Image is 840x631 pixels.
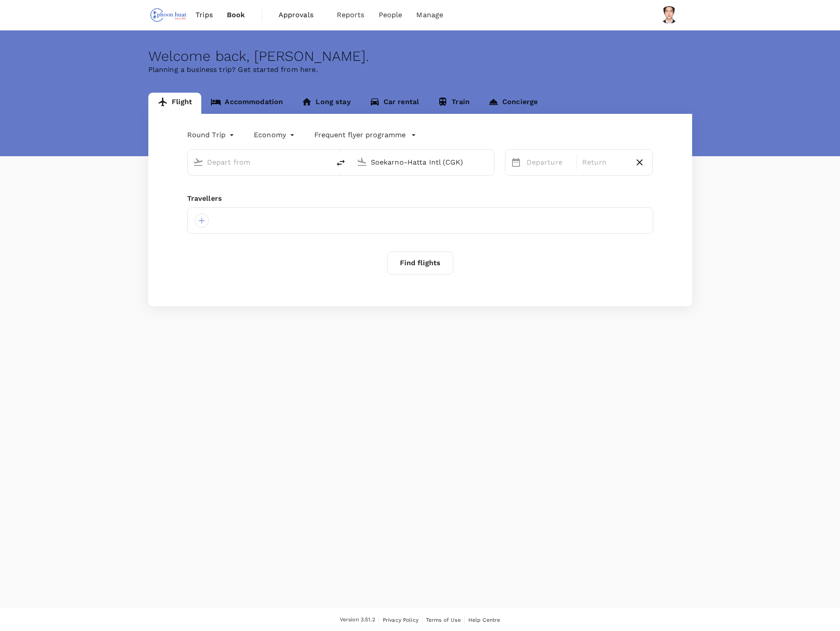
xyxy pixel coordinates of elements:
[379,10,403,20] span: People
[196,10,213,20] span: Trips
[148,64,692,75] p: Planning a business trip? Get started from here.
[201,93,292,114] a: Accommodation
[187,128,237,142] div: Round Trip
[340,616,375,624] span: Version 3.51.2
[371,155,475,169] input: Going to
[314,130,416,140] button: Frequent flyer programme
[582,157,627,168] p: Return
[383,617,418,623] span: Privacy Policy
[360,93,429,114] a: Car rental
[416,10,443,20] span: Manage
[279,10,323,20] span: Approvals
[527,157,571,168] p: Departure
[314,130,406,140] p: Frequent flyer programme
[187,193,653,204] div: Travellers
[428,93,479,114] a: Train
[387,252,453,274] button: Find flights
[148,48,692,64] div: Welcome back , [PERSON_NAME] .
[148,93,202,114] a: Flight
[468,615,501,625] a: Help Centre
[660,6,678,24] img: Ye Hong Sean Wong
[207,155,312,169] input: Depart from
[383,615,418,625] a: Privacy Policy
[324,161,326,163] button: Open
[479,93,547,114] a: Concierge
[148,5,189,25] img: Phoon Huat PTE. LTD.
[330,152,351,173] button: delete
[227,10,245,20] span: Book
[468,617,501,623] span: Help Centre
[254,128,297,142] div: Economy
[292,93,360,114] a: Long stay
[426,617,461,623] span: Terms of Use
[337,10,365,20] span: Reports
[488,161,490,163] button: Open
[426,615,461,625] a: Terms of Use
